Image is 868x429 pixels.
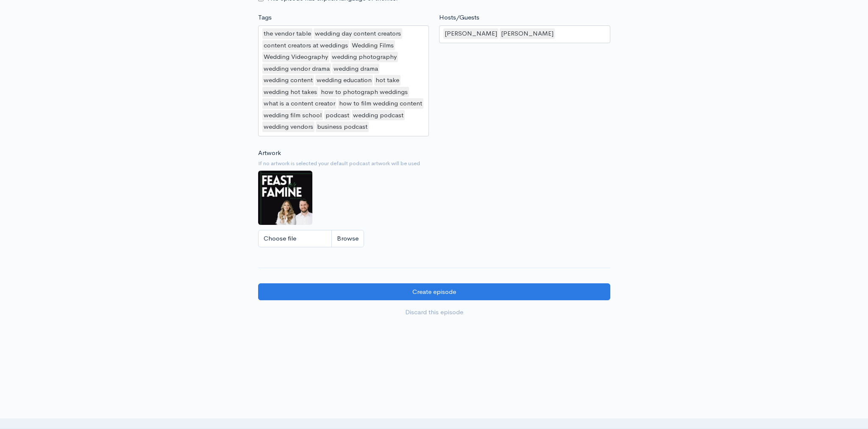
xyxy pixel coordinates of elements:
[320,87,409,97] div: how to photograph weddings
[262,40,349,51] div: content creators at weddings
[262,122,314,132] div: wedding vendors
[262,87,318,97] div: wedding hot takes
[331,52,398,62] div: wedding photography
[351,40,395,51] div: Wedding Films
[262,64,331,74] div: wedding vendor drama
[500,28,555,39] div: [PERSON_NAME]
[258,159,610,168] small: If no artwork is selected your default podcast artwork will be used
[258,304,610,321] a: Discard this episode
[258,13,272,22] label: Tags
[258,148,281,158] label: Artwork
[324,110,351,121] div: podcast
[262,28,312,39] div: the vendor table
[374,75,401,86] div: hot take
[443,28,498,39] div: [PERSON_NAME]
[262,52,329,62] div: Wedding Videography
[314,28,402,39] div: wedding day content creators
[315,75,373,86] div: wedding education
[352,110,405,121] div: wedding podcast
[338,98,423,109] div: how to film wedding content
[262,110,323,121] div: wedding film school
[262,75,314,86] div: wedding content
[258,283,610,301] input: Create episode
[262,98,337,109] div: what is a content creator
[316,122,369,132] div: business podcast
[439,13,479,22] label: Hosts/Guests
[332,64,379,74] div: wedding drama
